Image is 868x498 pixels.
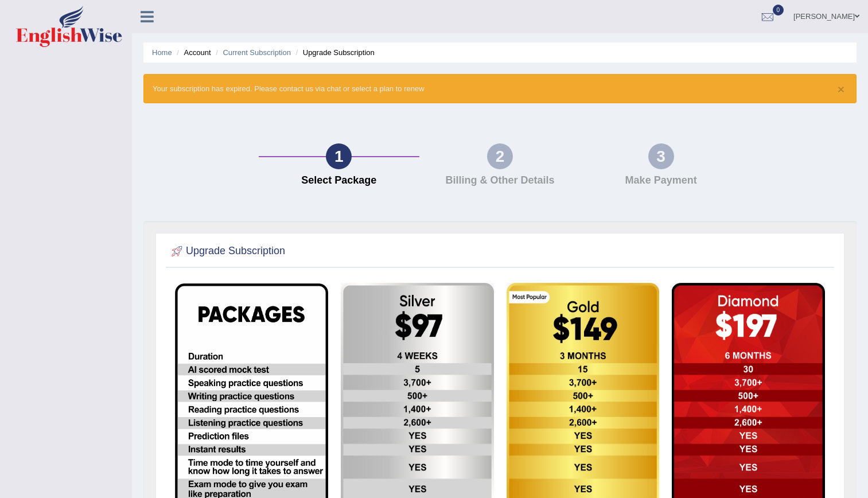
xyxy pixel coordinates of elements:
[773,5,784,15] span: 0
[152,48,172,57] a: Home
[838,83,844,95] button: ×
[425,175,575,186] h4: Billing & Other Details
[648,143,674,169] div: 3
[326,143,352,169] div: 1
[293,47,375,58] li: Upgrade Subscription
[264,175,414,186] h4: Select Package
[223,48,291,57] a: Current Subscription
[586,175,736,186] h4: Make Payment
[174,47,211,58] li: Account
[487,143,513,169] div: 2
[169,243,285,260] h2: Upgrade Subscription
[143,74,857,103] div: Your subscription has expired. Please contact us via chat or select a plan to renew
